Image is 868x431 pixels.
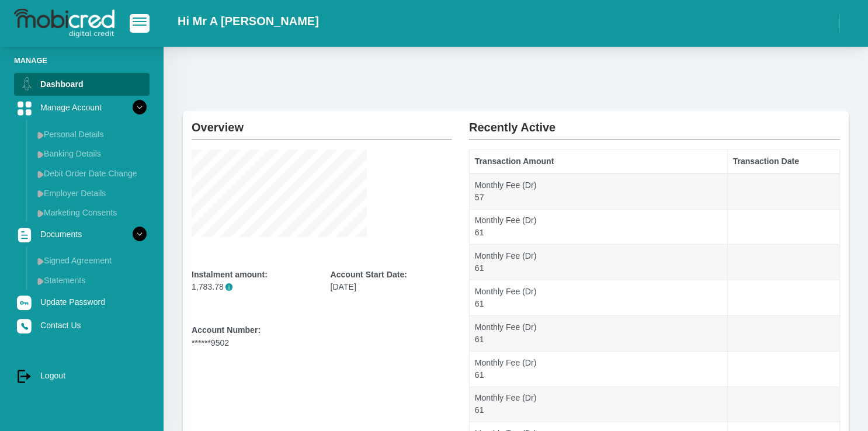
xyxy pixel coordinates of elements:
[470,387,728,422] td: Monthly Fee (Dr) 61
[37,277,44,285] img: menu arrow
[14,223,150,245] a: Documents
[33,184,150,203] a: Employer Details
[37,210,44,217] img: menu arrow
[178,14,319,28] h2: Hi Mr A [PERSON_NAME]
[331,269,452,293] div: [DATE]
[14,364,150,387] a: Logout
[33,271,150,290] a: Statements
[469,111,840,134] h2: Recently Active
[14,291,150,313] a: Update Password
[14,96,150,119] a: Manage Account
[470,245,728,280] td: Monthly Fee (Dr) 61
[14,9,114,38] img: logo-mobicred.svg
[14,73,150,95] a: Dashboard
[33,251,150,270] a: Signed Agreement
[192,281,313,293] p: 1,783.78
[37,190,44,197] img: menu arrow
[33,144,150,163] a: Banking Details
[470,209,728,245] td: Monthly Fee (Dr) 61
[33,125,150,144] a: Personal Details
[470,150,728,173] th: Transaction Amount
[192,325,261,335] b: Account Number:
[37,131,44,139] img: menu arrow
[37,151,44,158] img: menu arrow
[470,315,728,351] td: Monthly Fee (Dr) 61
[14,314,150,336] a: Contact Us
[192,111,452,134] h2: Overview
[37,171,44,178] img: menu arrow
[331,270,407,279] b: Account Start Date:
[470,173,728,209] td: Monthly Fee (Dr) 57
[727,150,839,173] th: Transaction Date
[470,280,728,316] td: Monthly Fee (Dr) 61
[470,351,728,387] td: Monthly Fee (Dr) 61
[14,55,150,66] li: Manage
[33,164,150,183] a: Debit Order Date Change
[225,283,233,291] span: Please note that the instalment amount provided does not include the monthly fee, which will be i...
[192,270,268,279] b: Instalment amount:
[37,258,44,265] img: menu arrow
[33,203,150,222] a: Marketing Consents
